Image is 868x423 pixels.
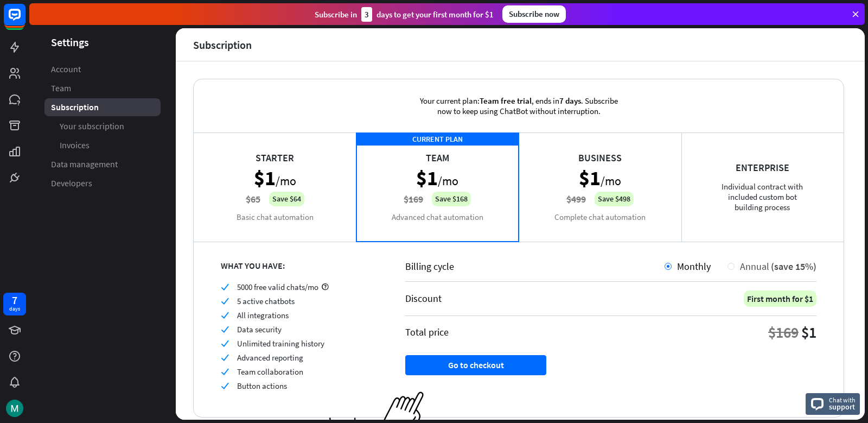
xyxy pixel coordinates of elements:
[740,260,769,273] span: Annual
[405,260,665,273] div: Billing cycle
[502,5,566,23] div: Subscribe now
[237,310,289,320] span: All integrations
[3,293,26,315] a: 7 days
[44,155,161,173] a: Data management
[44,174,161,192] a: Developers
[60,140,90,151] span: Invoices
[44,136,161,154] a: Invoices
[237,282,318,292] span: 5000 free valid chats/mo
[29,35,176,49] header: Settings
[193,39,252,51] div: Subscription
[221,325,229,333] i: check
[221,283,229,291] i: check
[221,368,229,376] i: check
[405,326,449,338] div: Total price
[768,323,799,342] div: $169
[829,402,856,412] span: support
[405,355,546,375] button: Go to checkout
[480,96,532,106] span: Team free trial
[51,102,99,113] span: Subscription
[771,260,816,273] span: (save 15%)
[237,367,303,377] span: Team collaboration
[51,64,81,75] span: Account
[51,83,71,94] span: Team
[9,4,41,37] button: Open LiveChat chat widget
[44,79,161,97] a: Team
[221,382,229,390] i: check
[9,305,20,313] div: days
[237,324,282,334] span: Data security
[829,395,856,405] span: Chat with
[60,121,124,132] span: Your subscription
[221,297,229,305] i: check
[744,291,816,307] div: First month for $1
[315,7,494,22] div: Subscribe in days to get your first month for $1
[559,96,581,106] span: 7 days
[237,381,287,391] span: Button actions
[402,79,635,132] div: Your current plan: , ends in . Subscribe now to keep using ChatBot without interruption.
[221,339,229,348] i: check
[44,117,161,135] a: Your subscription
[221,353,229,362] i: check
[237,352,303,363] span: Advanced reporting
[51,159,118,170] span: Data management
[677,260,711,273] span: Monthly
[44,60,161,78] a: Account
[361,7,372,22] div: 3
[51,178,92,189] span: Developers
[237,338,324,349] span: Unlimited training history
[221,311,229,319] i: check
[237,296,295,306] span: 5 active chatbots
[405,292,442,305] div: Discount
[221,260,378,271] div: WHAT YOU HAVE:
[12,295,17,305] div: 7
[801,323,816,342] div: $1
